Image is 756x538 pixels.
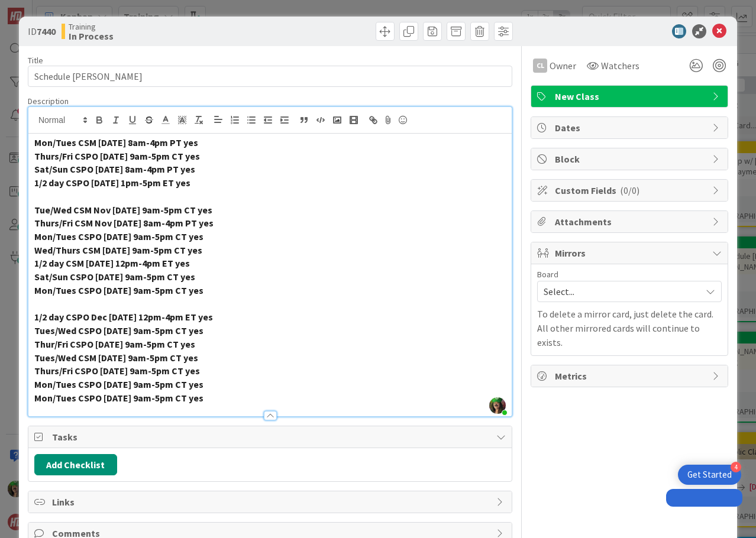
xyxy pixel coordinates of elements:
span: Training [69,22,114,31]
input: type card name here... [28,66,512,87]
span: Board [537,270,558,278]
strong: Thurs/Fri CSPO [DATE] 9am-5pm CT yes [34,365,200,377]
div: Open Get Started checklist, remaining modules: 4 [678,465,741,485]
div: 4 [731,462,741,472]
span: Description [28,96,69,106]
strong: Tues/Wed CSM [DATE] 9am-5pm CT yes [34,352,198,364]
strong: Sat/Sun CSPO [DATE] 9am-5pm CT yes [34,271,195,283]
span: Custom Fields [555,183,706,197]
strong: Mon/Tues CSM [DATE] 8am-4pm PT yes [34,137,198,148]
img: zMbp8UmSkcuFrGHA6WMwLokxENeDinhm.jpg [489,397,506,414]
span: Links [52,495,490,509]
b: 7440 [37,25,56,37]
strong: Wed/Thurs CSM [DATE] 9am-5pm CT yes [34,244,202,256]
button: Add Checklist [34,454,117,475]
span: Watchers [601,59,639,73]
strong: Mon/Tues CSPO [DATE] 9am-5pm CT yes [34,284,203,296]
span: Owner [550,59,576,73]
strong: Thurs/Fri CSM Nov [DATE] 8am-4pm PT yes [34,217,214,229]
span: Attachments [555,215,706,229]
strong: 1/2 day CSM [DATE] 12pm-4pm ET yes [34,257,190,269]
b: In Process [69,31,114,41]
span: Mirrors [555,246,706,260]
strong: Tue/Wed CSM Nov [DATE] 9am-5pm CT yes [34,204,212,216]
span: Metrics [555,369,706,383]
strong: Sat/Sun CSPO [DATE] 8am-4pm PT yes [34,163,195,175]
strong: Mon/Tues CSPO [DATE] 9am-5pm CT yes [34,392,203,404]
strong: Mon/Tues CSPO [DATE] 9am-5pm CT yes [34,231,203,242]
strong: Tues/Wed CSPO [DATE] 9am-5pm CT yes [34,325,203,336]
strong: Thur/Fri CSPO [DATE] 9am-5pm CT yes [34,338,195,350]
span: Dates [555,121,706,135]
span: Tasks [52,430,490,444]
span: Select... [544,283,695,300]
strong: Mon/Tues CSPO [DATE] 9am-5pm CT yes [34,378,203,390]
strong: 1/2 day CSPO [DATE] 1pm-5pm ET yes [34,177,190,189]
span: New Class [555,89,706,103]
strong: Thurs/Fri CSPO [DATE] 9am-5pm CT yes [34,150,200,162]
div: Get Started [687,469,732,481]
span: Block [555,152,706,166]
label: Title [28,55,43,66]
span: ( 0/0 ) [620,184,639,196]
span: ID [28,24,56,38]
p: To delete a mirror card, just delete the card. All other mirrored cards will continue to exists. [537,307,722,349]
div: CL [533,59,547,73]
strong: 1/2 day CSPO Dec [DATE] 12pm-4pm ET yes [34,311,213,323]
